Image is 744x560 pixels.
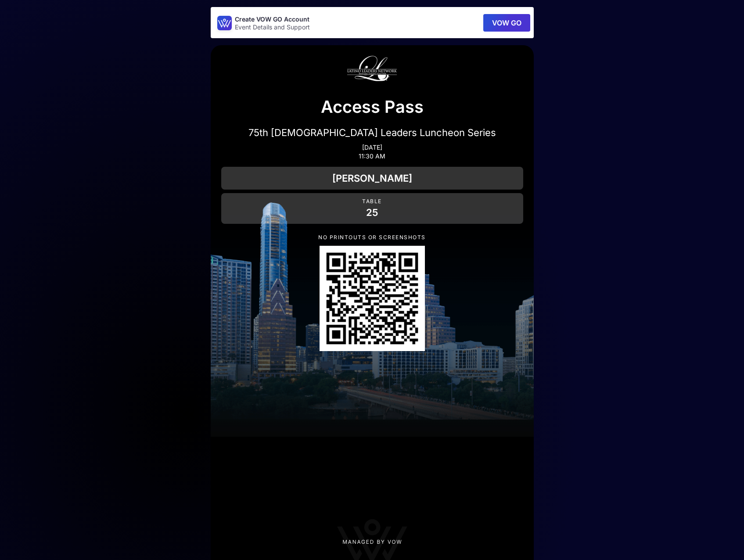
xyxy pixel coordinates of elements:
[221,126,523,139] p: 75th [DEMOGRAPHIC_DATA] Leaders Luncheon Series
[225,206,520,219] p: 25
[235,15,310,24] p: Create VOW GO Account
[221,94,523,119] p: Access Pass
[221,153,523,160] p: 11:30 AM
[221,167,523,190] div: [PERSON_NAME]
[221,144,523,151] p: [DATE]
[320,246,425,351] div: QR Code
[221,234,523,241] p: NO PRINTOUTS OR SCREENSHOTS
[483,14,530,32] button: VOW GO
[235,24,310,31] p: Event Details and Support
[225,198,520,205] p: Table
